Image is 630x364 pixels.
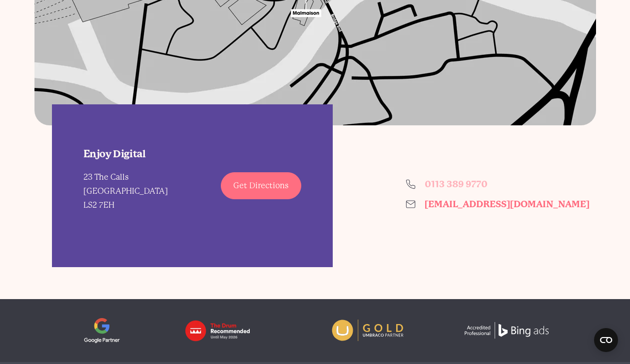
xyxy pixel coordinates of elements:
h3: Enjoy Digital [83,147,168,161]
button: Open CMP widget [594,328,618,352]
a: 0113 389 9770 [406,179,590,189]
a: [EMAIL_ADDRESS][DOMAIN_NAME] [406,199,590,209]
span: 0113 389 9770 [425,179,488,189]
img: logo [183,318,270,343]
a: Get Directions [221,172,301,199]
div: 23 The Calls [GEOGRAPHIC_DATA] LS2 7EH [83,170,168,212]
